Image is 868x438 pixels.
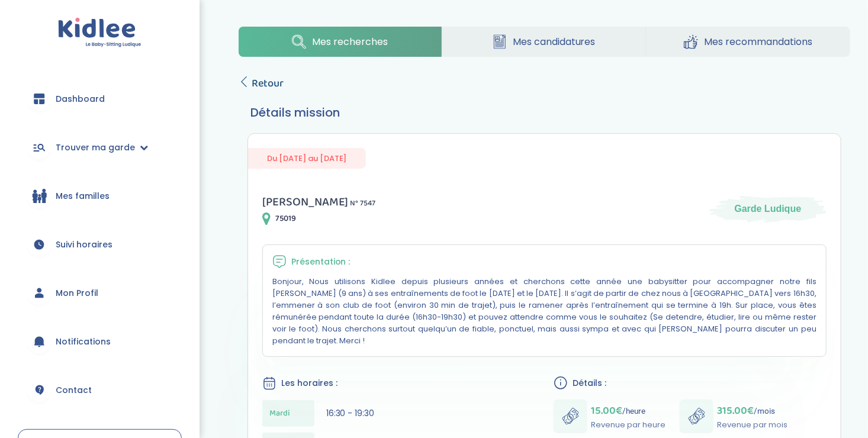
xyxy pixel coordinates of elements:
span: Mes familles [56,190,110,202]
span: Du [DATE] au [DATE] [248,148,366,169]
span: Notifications [56,336,111,348]
span: Trouver ma garde [56,141,135,154]
a: Retour [239,75,284,92]
p: /heure [591,402,666,419]
a: Mes candidatures [442,27,645,57]
span: Garde Ludique [735,202,802,215]
span: 315.00€ [717,402,754,419]
span: Mes candidatures [513,34,596,49]
a: Notifications [18,320,182,363]
span: 16:30 - 19:30 [326,407,375,419]
a: Dashboard [18,78,182,120]
span: 75019 [275,212,296,225]
a: Mes recherches [239,27,442,57]
span: 15.00€ [591,402,622,419]
img: logo.svg [58,18,142,48]
span: Retour [252,75,284,92]
span: Mes recommandations [704,34,812,49]
span: Mon Profil [56,287,98,299]
span: Suivi horaires [56,239,112,251]
span: N° 7547 [351,197,376,210]
a: Suivi horaires [18,223,182,266]
a: Mon Profil [18,272,182,314]
p: /mois [717,402,787,419]
span: Détails : [573,377,606,389]
a: Mes recommandations [646,27,850,57]
a: Mes familles [18,175,182,217]
a: Trouver ma garde [18,126,182,169]
span: Contact [56,384,92,397]
span: Présentation : [291,256,351,268]
span: Mardi [269,407,290,420]
span: Les horaires : [281,377,337,389]
p: Revenue par heure [591,419,666,431]
span: [PERSON_NAME] [262,192,349,211]
p: Bonjour, Nous utilisons Kidlee depuis plusieurs années et cherchons cette année une babysitter po... [272,276,816,347]
p: Revenue par mois [717,419,787,431]
h3: Détails mission [250,104,838,121]
a: Contact [18,369,182,411]
span: Dashboard [56,93,105,105]
span: Mes recherches [312,34,388,49]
